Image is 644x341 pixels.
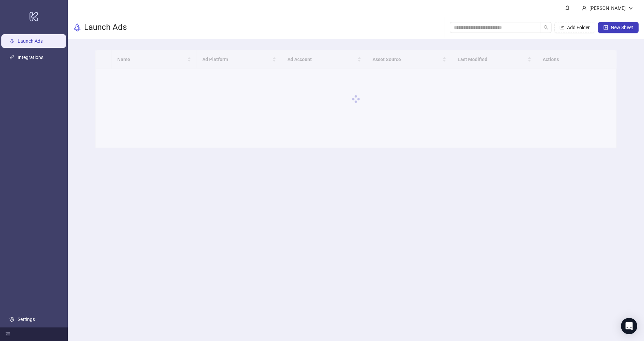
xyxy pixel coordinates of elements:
div: Open Intercom Messenger [621,318,637,334]
span: New Sheet [611,25,633,30]
span: search [544,25,548,30]
span: plus-square [603,25,608,30]
h3: Launch Ads [84,22,127,33]
a: Integrations [18,55,43,60]
span: rocket [73,23,81,32]
span: user [582,6,587,11]
span: menu-fold [5,332,10,337]
div: [PERSON_NAME] [587,4,628,12]
a: Settings [18,317,35,322]
span: down [628,6,633,11]
a: Launch Ads [18,38,43,44]
span: Add Folder [567,25,590,30]
button: New Sheet [598,22,639,33]
span: folder-add [560,25,564,30]
button: Add Folder [554,22,595,33]
span: bell [565,5,570,10]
